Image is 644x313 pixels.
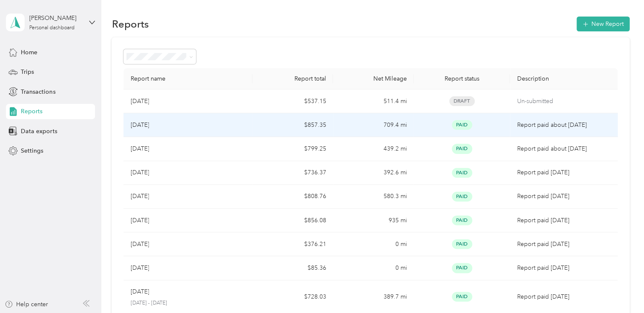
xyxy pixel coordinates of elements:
span: Paid [452,192,472,201]
p: Report paid [DATE] [517,292,610,302]
p: Un-submitted [517,97,610,106]
div: Report status [420,75,504,82]
p: [DATE] - [DATE] [130,299,246,307]
td: $376.21 [252,232,333,256]
span: Paid [452,144,472,154]
p: [DATE] [130,97,149,106]
p: [DATE] [130,216,149,225]
span: Transactions [21,87,55,96]
h1: Reports [112,20,148,28]
td: 0 mi [333,232,414,256]
span: Draft [449,96,475,106]
span: Data exports [21,127,57,136]
p: Report paid [DATE] [517,192,610,201]
span: Paid [452,292,472,302]
p: [DATE] [130,287,149,296]
td: $857.35 [252,113,333,137]
td: $736.37 [252,161,333,185]
th: Net Mileage [333,68,414,89]
p: [DATE] [130,263,149,273]
td: 935 mi [333,209,414,232]
div: [PERSON_NAME] [29,14,82,22]
span: Settings [21,146,43,155]
span: Reports [21,107,42,116]
span: Paid [452,168,472,178]
p: Report paid [DATE] [517,168,610,177]
th: Description [510,68,617,89]
span: Paid [452,120,472,130]
button: Help center [5,300,48,309]
td: 511.4 mi [333,89,414,113]
p: Report paid about [DATE] [517,120,610,130]
span: Paid [452,239,472,249]
span: Home [21,48,37,57]
th: Report name [123,68,252,89]
p: Report paid [DATE] [517,240,610,249]
td: $799.25 [252,137,333,161]
p: Report paid about [DATE] [517,144,610,154]
div: Personal dashboard [29,25,75,31]
td: 392.6 mi [333,161,414,185]
td: $808.76 [252,185,333,209]
p: [DATE] [130,144,149,154]
iframe: Everlance-gr Chat Button Frame [596,265,644,313]
td: $856.08 [252,209,333,232]
p: [DATE] [130,120,149,130]
td: $85.36 [252,256,333,280]
td: $537.15 [252,89,333,113]
span: Trips [21,67,34,76]
td: 0 mi [333,256,414,280]
button: New Report [577,17,630,31]
td: 709.4 mi [333,113,414,137]
p: [DATE] [130,240,149,249]
p: [DATE] [130,192,149,201]
td: 580.3 mi [333,185,414,209]
p: Report paid [DATE] [517,216,610,225]
th: Report total [252,68,333,89]
td: 439.2 mi [333,137,414,161]
p: [DATE] [130,168,149,177]
span: Paid [452,215,472,225]
p: Report paid [DATE] [517,263,610,273]
span: Paid [452,263,472,273]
